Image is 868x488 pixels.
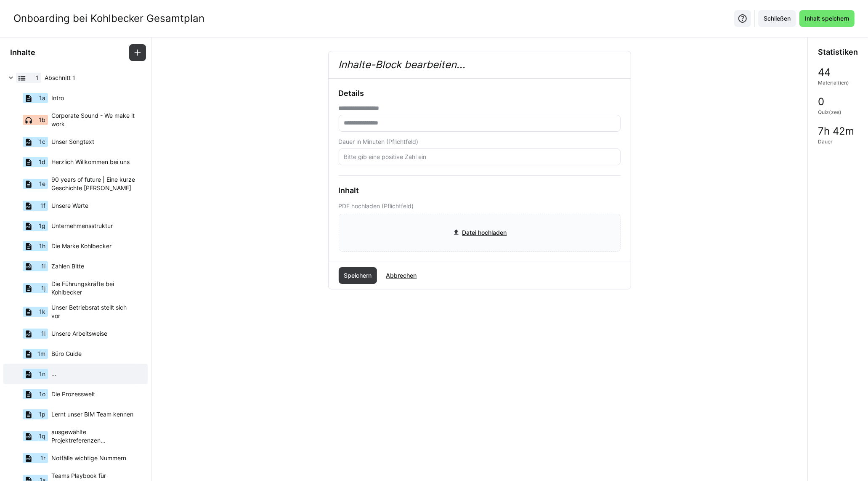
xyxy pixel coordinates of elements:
[40,476,45,484] span: 1s
[342,271,373,280] span: Speichern
[39,242,45,250] span: 1h
[51,410,133,419] span: Lernt unser BIM Team kennen
[39,410,45,419] span: 1p
[818,109,841,116] span: Quiz(zes)
[51,175,137,192] span: 90 years of future | Eine kurze Geschichte [PERSON_NAME]
[339,138,419,145] span: Dauer in Minuten (Pflichtfeld)
[51,242,111,250] span: Die Marke Kohlbecker
[39,158,45,166] span: 1d
[45,74,137,82] span: Abschnitt 1
[818,96,824,107] span: 0
[40,454,45,462] span: 1r
[37,350,45,358] span: 1m
[51,262,84,271] span: Zahlen Bitte
[818,126,854,137] span: 7h 42m
[41,262,45,271] span: 1i
[758,10,796,27] button: Schließen
[339,89,621,98] h3: Details
[39,390,45,398] span: 1o
[39,138,45,146] span: 1c
[799,10,855,27] button: Inhalt speichern
[36,74,39,82] span: 1
[339,267,377,284] button: Speichern
[51,350,82,358] span: Büro Guide
[51,111,137,128] span: Corporate Sound - We make it work
[51,428,137,445] span: ausgewählte Projektreferenzen [PERSON_NAME]
[41,284,45,292] span: 1j
[51,390,95,398] span: Die Prozesswelt
[10,48,35,57] h3: Inhalte
[339,186,621,195] h3: Inhalt
[339,202,621,210] p: PDF hochladen (Pflichtfeld)
[51,158,130,166] span: Herzlich Willkommen bei uns
[51,138,94,146] span: Unser Songtext
[380,267,422,284] button: Abbrechen
[51,329,107,338] span: Unsere Arbeitsweise
[51,202,88,210] span: Unsere Werte
[13,12,204,25] div: Onboarding bei Kohlbecker Gesamtplan
[39,116,45,124] span: 1b
[51,370,56,378] span: ...
[818,67,831,78] span: 44
[39,308,45,316] span: 1k
[39,222,45,230] span: 1g
[39,432,45,440] span: 1q
[818,48,858,57] h3: Statistiken
[343,153,616,161] input: Bitte gib eine positive Zahl ein
[51,280,137,297] span: Die Führungskräfte bei Kohlbecker
[41,329,45,338] span: 1l
[329,51,631,78] h2: Inhalte-Block bearbeiten...
[39,370,45,378] span: 1n
[385,271,418,280] span: Abbrechen
[51,94,64,102] span: Intro
[762,14,792,23] span: Schließen
[818,80,849,86] span: Material(ien)
[51,303,137,320] span: Unser Betriebsrat stellt sich vor
[40,202,45,210] span: 1f
[818,138,833,145] span: Dauer
[51,222,113,230] span: Unternehmensstruktur
[804,14,850,23] span: Inhalt speichern
[39,94,45,102] span: 1a
[51,454,126,462] span: Notfälle wichtige Nummern
[39,180,45,188] span: 1e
